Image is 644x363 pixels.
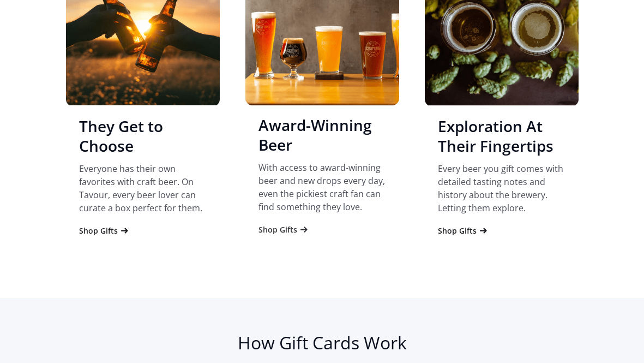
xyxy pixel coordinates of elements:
a: Shop Gifts [79,225,130,236]
a: Shop Gifts [258,224,309,235]
p: With access to award-winning beer and new drops every day, even the pickiest craft fan can find s... [258,161,386,213]
h2: How Gift Cards Work [66,332,579,354]
p: Every beer you gift comes with detailed tasting notes and history about the brewery. Letting them... [438,162,565,215]
p: Everyone has their own favorites with craft beer. On Tavour, every beer lover can curate a box pe... [79,162,207,215]
div: Shop Gifts [438,225,477,236]
div: Shop Gifts [258,224,297,235]
h3: Award-Winning Beer [258,115,386,154]
a: Shop Gifts [438,225,489,236]
h3: They Get to Choose [79,116,207,156]
div: Shop Gifts [79,225,118,236]
h3: Exploration At Their Fingertips [438,116,565,156]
